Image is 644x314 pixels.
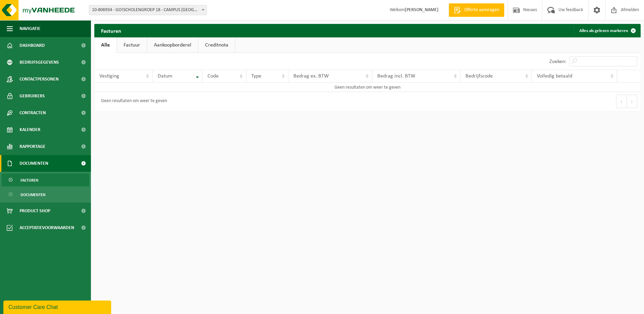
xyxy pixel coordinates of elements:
[20,138,45,155] span: Rapportage
[20,20,40,37] span: Navigatie
[158,73,172,79] span: Datum
[94,24,128,37] h2: Facturen
[616,95,627,108] button: Previous
[449,3,504,17] a: Offerte aanvragen
[198,37,235,53] a: Creditnota
[465,73,493,79] span: Bedrijfscode
[207,73,219,79] span: Code
[94,83,641,92] td: Geen resultaten om weer te geven
[21,188,45,201] span: Documenten
[405,7,439,12] strong: [PERSON_NAME]
[537,73,572,79] span: Volledig betaald
[99,73,119,79] span: Vestiging
[20,155,48,172] span: Documenten
[89,5,207,15] span: 10-806934 - GO!SCHOLENGROEP 18 - CAMPUS HAMME - HAMME
[20,88,45,104] span: Gebruikers
[3,299,112,314] iframe: chat widget
[94,37,117,53] a: Alle
[117,37,147,53] a: Factuur
[20,37,45,54] span: Dashboard
[20,202,50,219] span: Product Shop
[21,174,38,187] span: Facturen
[462,7,501,13] span: Offerte aanvragen
[20,219,74,236] span: Acceptatievoorwaarden
[20,104,46,121] span: Contracten
[549,59,566,64] label: Zoeken:
[89,5,206,15] span: 10-806934 - GO!SCHOLENGROEP 18 - CAMPUS HAMME - HAMME
[627,95,637,108] button: Next
[20,54,59,71] span: Bedrijfsgegevens
[98,95,167,107] div: Geen resultaten om weer te geven
[377,73,415,79] span: Bedrag incl. BTW
[574,24,640,37] button: Alles als gelezen markeren
[251,73,261,79] span: Type
[20,71,59,88] span: Contactpersonen
[147,37,198,53] a: Aankoopborderel
[2,174,89,186] a: Facturen
[20,121,40,138] span: Kalender
[2,188,89,201] a: Documenten
[293,73,329,79] span: Bedrag ex. BTW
